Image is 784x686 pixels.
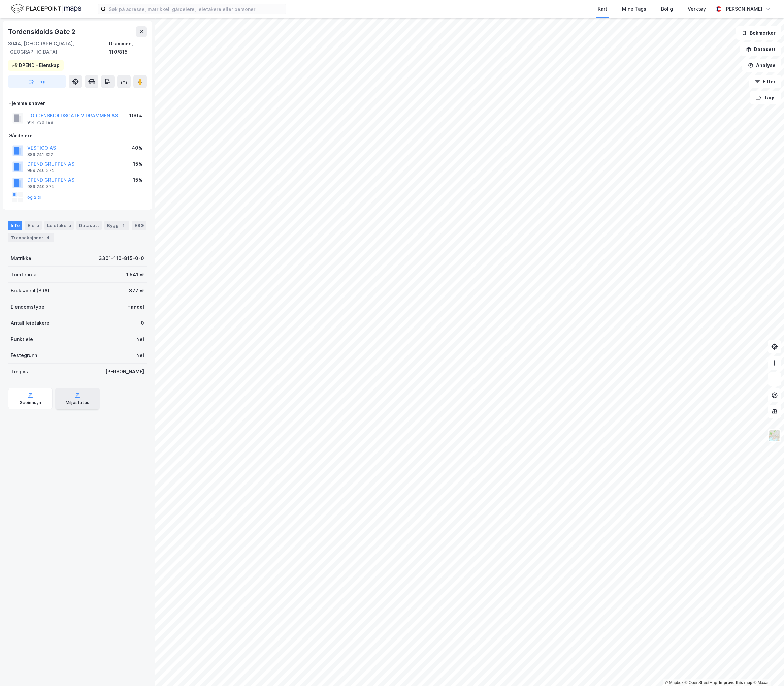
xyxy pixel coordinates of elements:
[719,680,752,685] a: Improve this map
[44,221,74,230] div: Leietakere
[688,5,706,13] div: Verktøy
[99,254,144,262] div: 3301-110-815-0-0
[20,400,41,405] div: Geoinnsyn
[11,351,37,360] div: Festegrunn
[27,168,54,173] div: 989 240 374
[750,91,781,104] button: Tags
[132,221,146,230] div: ESG
[742,59,781,72] button: Analyse
[11,368,30,376] div: Tinglyst
[665,680,683,685] a: Mapbox
[8,132,146,140] div: Gårdeiere
[768,429,781,442] img: Z
[8,75,66,88] button: Tag
[622,5,646,13] div: Mine Tags
[11,287,50,295] div: Bruksareal (BRA)
[736,26,781,40] button: Bokmerker
[8,99,146,107] div: Hjemmelshaver
[45,234,52,241] div: 4
[11,335,33,343] div: Punktleie
[126,271,144,279] div: 1 541 ㎡
[120,222,127,229] div: 1
[11,271,38,279] div: Tomteareal
[141,319,144,327] div: 0
[750,654,784,686] iframe: Chat Widget
[598,5,607,13] div: Kart
[11,319,50,327] div: Antall leietakere
[136,335,144,343] div: Nei
[109,40,147,56] div: Drammen, 110/815
[27,120,53,125] div: 914 730 198
[19,61,60,69] div: DPEND - Eierskap
[11,3,81,15] img: logo.f888ab2527a4732fd821a326f86c7f29.svg
[661,5,673,13] div: Bolig
[133,176,142,184] div: 15%
[25,221,42,230] div: Eiere
[133,160,142,168] div: 15%
[129,287,144,295] div: 377 ㎡
[724,5,762,13] div: [PERSON_NAME]
[8,26,77,37] div: Tordenskiolds Gate 2
[749,75,781,88] button: Filter
[132,144,142,152] div: 40%
[127,303,144,311] div: Handel
[104,221,129,230] div: Bygg
[11,254,33,262] div: Matrikkel
[750,654,784,686] div: Kontrollprogram for chat
[8,40,109,56] div: 3044, [GEOGRAPHIC_DATA], [GEOGRAPHIC_DATA]
[685,680,717,685] a: OpenStreetMap
[11,303,44,311] div: Eiendomstype
[105,368,144,376] div: [PERSON_NAME]
[8,221,22,230] div: Info
[27,184,54,189] div: 989 240 374
[8,233,54,242] div: Transaksjoner
[740,42,781,56] button: Datasett
[27,152,53,157] div: 889 241 322
[136,351,144,360] div: Nei
[106,4,286,14] input: Søk på adresse, matrikkel, gårdeiere, leietakere eller personer
[76,221,102,230] div: Datasett
[129,112,142,120] div: 100%
[66,400,89,405] div: Miljøstatus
